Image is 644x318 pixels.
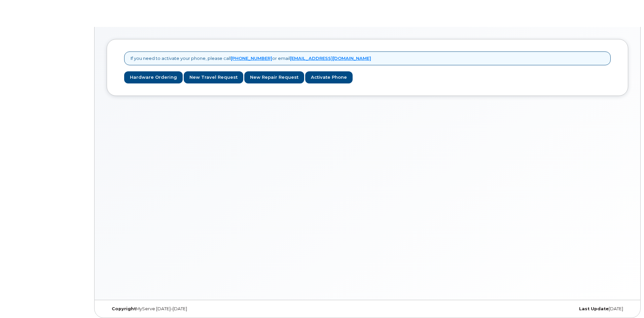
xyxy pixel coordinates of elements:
[579,306,609,311] strong: Last Update
[305,71,353,84] a: Activate Phone
[454,306,628,312] div: [DATE]
[124,71,183,84] a: Hardware Ordering
[107,306,281,312] div: MyServe [DATE]–[DATE]
[231,56,272,61] a: [PHONE_NUMBER]
[184,71,243,84] a: New Travel Request
[112,306,136,311] strong: Copyright
[244,71,304,84] a: New Repair Request
[290,56,371,61] a: [EMAIL_ADDRESS][DOMAIN_NAME]
[131,55,371,62] p: If you need to activate your phone, please call or email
